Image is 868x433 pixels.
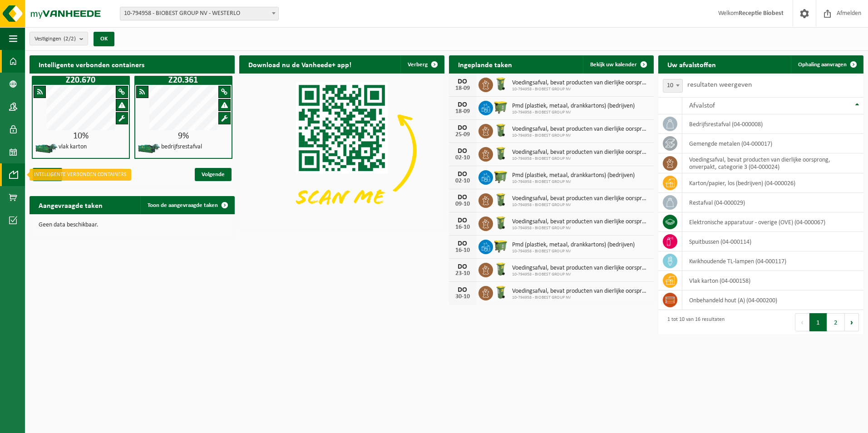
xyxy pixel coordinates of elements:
div: 9% [135,132,232,141]
div: DO [454,286,472,294]
div: 18-09 [454,85,472,92]
a: Ophaling aanvragen [791,55,863,74]
span: Voedingsafval, bevat producten van dierlijke oorsprong, onverpakt, categorie 3 [512,265,650,272]
td: gemengde metalen (04-000017) [682,134,863,153]
img: HK-XZ-20-GN-01 [35,143,58,154]
h1: Z20.361 [137,76,230,85]
span: Voedingsafval, bevat producten van dierlijke oorsprong, onverpakt, categorie 3 [512,218,650,226]
span: 10-794958 - BIOBEST GROUP NV [512,272,650,277]
td: karton/papier, los (bedrijven) (04-000026) [682,173,863,193]
span: Verberg [408,62,428,68]
button: 2 [827,313,845,331]
h1: Z20.670 [34,76,128,85]
h4: vlak karton [59,144,87,150]
button: Next [845,313,859,331]
td: restafval (04-000029) [682,193,863,212]
span: 10-794958 - BIOBEST GROUP NV [512,110,635,115]
h4: bedrijfsrestafval [161,144,202,150]
span: Ophaling aanvragen [798,62,847,68]
h2: Ingeplande taken [449,55,521,73]
div: 09-10 [454,201,472,207]
button: Previous [795,313,809,331]
td: kwikhoudende TL-lampen (04-000117) [682,251,863,271]
img: WB-0140-HPE-GN-50 [493,76,508,92]
span: 10-794958 - BIOBEST GROUP NV [512,179,635,185]
span: Bekijk uw kalender [590,62,637,68]
td: elektronische apparatuur - overige (OVE) (04-000067) [682,212,863,232]
span: Toon de aangevraagde taken [148,202,218,208]
a: Bekijk uw kalender [583,55,653,74]
span: 10-794958 - BIOBEST GROUP NV [512,156,650,162]
span: Pmd (plastiek, metaal, drankkartons) (bedrijven) [512,103,635,110]
span: Vorige [33,168,62,181]
span: Voedingsafval, bevat producten van dierlijke oorsprong, onverpakt, categorie 3 [512,195,650,202]
count: (2/2) [64,36,76,42]
img: WB-0140-HPE-GN-50 [493,285,508,300]
div: 23-10 [454,271,472,277]
img: WB-1100-HPE-GN-50 [493,99,508,115]
label: resultaten weergeven [687,81,752,89]
span: 10 [663,79,683,93]
img: WB-1100-HPE-GN-50 [493,169,508,184]
span: Vestigingen [35,32,76,46]
button: Vestigingen(2/2) [30,32,88,45]
span: 10-794958 - BIOBEST GROUP NV [512,133,650,138]
p: Geen data beschikbaar. [39,222,226,228]
div: 16-10 [454,224,472,231]
span: 10-794958 - BIOBEST GROUP NV [512,226,650,231]
div: DO [454,148,472,155]
td: voedingsafval, bevat producten van dierlijke oorsprong, onverpakt, categorie 3 (04-000024) [682,153,863,173]
h2: Download nu de Vanheede+ app! [239,55,360,73]
span: Voedingsafval, bevat producten van dierlijke oorsprong, onverpakt, categorie 3 [512,149,650,156]
img: WB-0140-HPE-GN-50 [493,123,508,138]
span: Voedingsafval, bevat producten van dierlijke oorsprong, onverpakt, categorie 3 [512,126,650,133]
span: 10-794958 - BIOBEST GROUP NV - WESTERLO [120,7,279,20]
div: 18-09 [454,108,472,115]
span: Volgende [195,168,232,181]
td: onbehandeld hout (A) (04-000200) [682,290,863,310]
img: WB-0140-HPE-GN-50 [493,215,508,231]
span: Voedingsafval, bevat producten van dierlijke oorsprong, onverpakt, categorie 3 [512,288,650,295]
h2: Uw afvalstoffen [658,55,725,73]
span: Pmd (plastiek, metaal, drankkartons) (bedrijven) [512,172,635,179]
td: bedrijfsrestafval (04-000008) [682,114,863,134]
strong: Receptie Biobest [739,10,784,17]
td: spuitbussen (04-000114) [682,232,863,251]
div: DO [454,194,472,201]
div: 02-10 [454,155,472,161]
div: 16-10 [454,247,472,254]
img: WB-0140-HPE-GN-50 [493,261,508,277]
div: DO [454,124,472,132]
div: DO [454,171,472,178]
button: 1 [809,313,827,331]
img: WB-1100-HPE-GN-50 [493,238,508,254]
span: 10-794958 - BIOBEST GROUP NV [512,249,635,254]
td: vlak karton (04-000158) [682,271,863,290]
img: HK-XZ-20-GN-01 [138,143,160,154]
span: 10-794958 - BIOBEST GROUP NV [512,202,650,208]
div: DO [454,78,472,85]
button: Verberg [400,55,444,74]
div: 1 tot 10 van 16 resultaten [663,312,725,332]
span: Voedingsafval, bevat producten van dierlijke oorsprong, onverpakt, categorie 3 [512,79,650,87]
span: 10-794958 - BIOBEST GROUP NV [512,87,650,92]
span: 10-794958 - BIOBEST GROUP NV [512,295,650,300]
span: 10-794958 - BIOBEST GROUP NV - WESTERLO [120,7,278,20]
span: Afvalstof [689,102,715,109]
div: DO [454,263,472,271]
span: Pmd (plastiek, metaal, drankkartons) (bedrijven) [512,241,635,249]
img: WB-0140-HPE-GN-50 [493,192,508,207]
div: 02-10 [454,178,472,184]
h2: Intelligente verbonden containers [30,55,235,73]
img: Download de VHEPlus App [239,74,444,227]
div: DO [454,101,472,108]
button: OK [94,32,114,46]
img: WB-0140-HPE-GN-50 [493,146,508,161]
div: 30-10 [454,294,472,300]
div: DO [454,217,472,224]
div: 10% [33,132,129,141]
div: DO [454,240,472,247]
div: 25-09 [454,132,472,138]
h2: Aangevraagde taken [30,196,112,214]
a: Toon de aangevraagde taken [140,196,234,214]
